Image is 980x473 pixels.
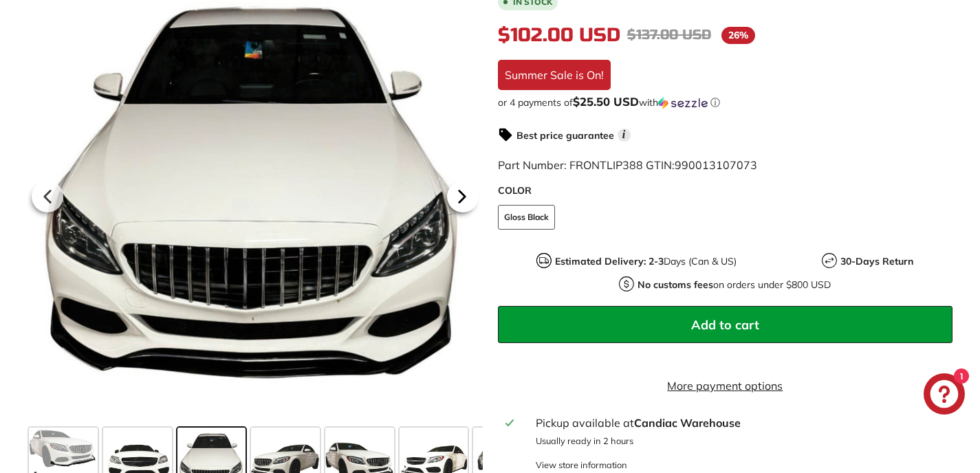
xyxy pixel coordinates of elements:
p: Days (Can & US) [555,254,737,269]
strong: 30-Days Return [840,255,913,267]
img: Sezzle [658,97,708,109]
span: $102.00 USD [498,23,620,47]
span: $25.50 USD [573,94,639,109]
span: Add to cart [691,317,759,333]
strong: Candiac Warehouse [634,416,741,430]
div: or 4 payments of with [498,96,953,109]
p: Usually ready in 2 hours [536,434,945,448]
strong: Best price guarantee [516,129,614,142]
button: Add to cart [498,306,953,343]
span: Part Number: FRONTLIP388 GTIN: [498,158,757,172]
div: or 4 payments of$25.50 USDwithSezzle Click to learn more about Sezzle [498,96,953,109]
span: $137.00 USD [627,26,711,43]
strong: No customs fees [638,278,713,291]
span: 990013107073 [675,158,757,172]
inbox-online-store-chat: Shopify online store chat [919,373,969,418]
p: on orders under $800 USD [638,278,831,292]
a: More payment options [498,377,953,394]
span: i [618,129,631,142]
span: 26% [721,27,755,44]
label: COLOR [498,184,953,198]
div: View store information [536,459,627,472]
strong: Estimated Delivery: 2-3 [555,255,664,267]
div: Summer Sale is On! [498,60,611,90]
div: Pickup available at [536,415,945,431]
